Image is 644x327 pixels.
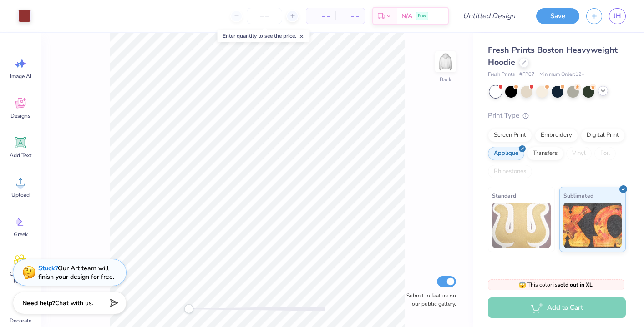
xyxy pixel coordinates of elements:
[488,165,532,178] div: Rhinestones
[38,264,58,272] strong: Stuck?
[5,270,35,285] span: Clipart & logos
[14,231,28,238] span: Greek
[594,147,616,160] div: Foil
[10,112,30,119] span: Designs
[492,203,551,248] img: Standard
[488,129,532,142] div: Screen Print
[519,71,535,79] span: # FP87
[401,292,456,308] label: Submit to feature on our public gallery.
[488,110,626,121] div: Print Type
[488,71,515,79] span: Fresh Prints
[247,8,282,24] input: – –
[563,191,593,200] span: Sublimated
[488,45,618,68] span: Fresh Prints Boston Heavyweight Hoodie
[456,7,522,25] input: Untitled Design
[563,203,622,248] img: Sublimated
[10,317,31,324] span: Decorate
[55,299,93,307] span: Chat with us.
[527,147,563,160] div: Transfers
[440,75,451,84] div: Back
[218,30,310,42] div: Enter quantity to see the price.
[312,11,330,21] span: – –
[418,13,426,19] span: Free
[341,11,359,21] span: – –
[609,8,626,24] a: JH
[10,152,31,159] span: Add Text
[614,11,621,21] span: JH
[518,281,526,289] span: 😱
[10,73,31,80] span: Image AI
[401,11,412,21] span: N/A
[558,281,593,288] strong: sold out in XL
[581,129,625,142] div: Digital Print
[436,53,455,71] img: Back
[518,281,594,289] span: This color is .
[535,129,578,142] div: Embroidery
[566,147,592,160] div: Vinyl
[11,191,30,198] span: Upload
[492,191,516,200] span: Standard
[184,304,193,313] div: Accessibility label
[488,147,524,160] div: Applique
[539,71,585,79] span: Minimum Order: 12 +
[536,8,579,24] button: Save
[38,264,114,281] div: Our Art team will finish your design for free.
[22,299,55,307] strong: Need help?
